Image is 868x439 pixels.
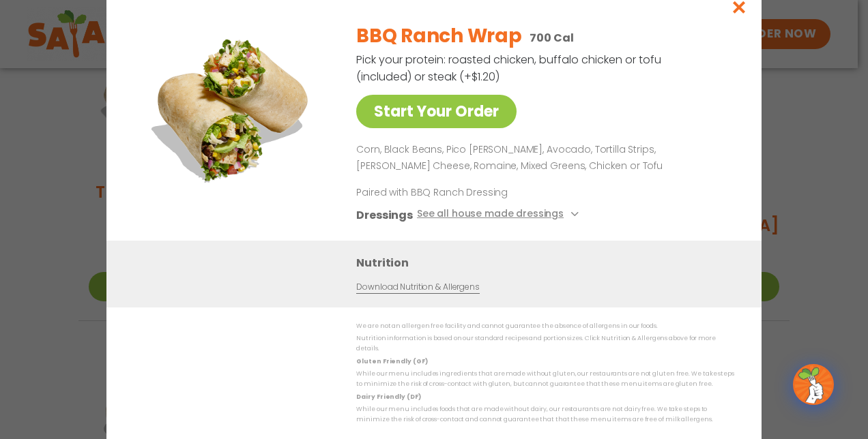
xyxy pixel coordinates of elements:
p: We are not an allergen free facility and cannot guarantee the absence of allergens in our foods. [356,321,734,331]
p: Nutrition information is based on our standard recipes and portion sizes. Click Nutrition & Aller... [356,333,734,354]
strong: Dairy Friendly (DF) [356,393,420,401]
a: Download Nutrition & Allergens [356,281,479,294]
p: While our menu includes ingredients that are made without gluten, our restaurants are not gluten ... [356,369,734,390]
h3: Dressings [356,207,413,224]
img: wpChatIcon [794,365,833,404]
h2: BBQ Ranch Wrap [356,22,521,50]
p: Paired with BBQ Ranch Dressing [356,185,609,200]
button: See all house made dressings [417,207,583,224]
h3: Nutrition [356,254,741,271]
strong: Gluten Friendly (GF) [356,357,427,365]
p: While our menu includes foods that are made without dairy, our restaurants are not dairy free. We... [356,404,734,425]
p: Corn, Black Beans, Pico [PERSON_NAME], Avocado, Tortilla Strips, [PERSON_NAME] Cheese, Romaine, M... [356,142,729,175]
p: Pick your protein: roasted chicken, buffalo chicken or tofu (included) or steak (+$1.20) [356,51,663,85]
p: 700 Cal [530,29,573,46]
a: Start Your Order [356,95,517,128]
img: Featured product photo for BBQ Ranch Wrap [137,12,328,202]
